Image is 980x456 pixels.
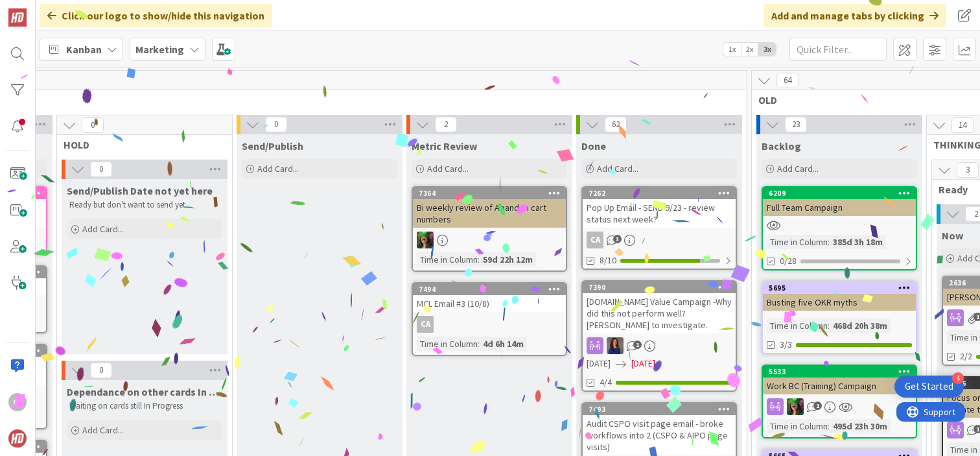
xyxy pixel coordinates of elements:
[762,139,801,152] span: Backlog
[763,187,916,199] div: 6209
[583,415,736,455] div: Audit CSPO visit page email - broke workflows into 2 (CSPO & AIPO page visits)
[780,254,797,268] span: 0/28
[587,357,611,370] span: [DATE]
[64,138,216,151] span: HOLD
[8,393,27,411] div: CL
[830,318,891,333] div: 468d 20h 38m
[82,223,124,235] span: Add Card...
[607,337,624,354] img: SL
[413,187,566,228] div: 7364Bi weekly review of Abandon cart numbers
[763,199,916,216] div: Full Team Campaign
[600,376,612,389] span: 4/4
[90,162,112,177] span: 0
[82,424,124,436] span: Add Card...
[828,318,830,333] span: :
[82,117,104,133] span: 0
[951,117,974,133] span: 14
[597,163,638,174] span: Add Card...
[960,350,972,363] span: 2/2
[40,4,272,27] div: Click our logo to show/hide this navigation
[589,189,736,198] div: 7262
[828,235,830,249] span: :
[942,229,963,242] span: Now
[830,419,891,433] div: 495d 23h 30m
[780,338,792,352] span: 3/3
[631,357,655,370] span: [DATE]
[69,401,220,411] p: Waiting on cards still In Progress
[957,162,979,178] span: 3
[478,252,480,267] span: :
[600,254,616,267] span: 8/10
[8,8,27,27] img: Visit kanbanzone.com
[419,285,566,294] div: 7494
[412,139,477,152] span: Metric Review
[478,337,480,351] span: :
[257,163,299,174] span: Add Card...
[828,419,830,433] span: :
[265,117,287,132] span: 0
[769,283,916,293] div: 5695
[583,403,736,415] div: 7493
[583,403,736,455] div: 7493Audit CSPO visit page email - broke workflows into 2 (CSPO & AIPO page visits)
[758,43,776,56] span: 3x
[769,189,916,198] div: 6209
[413,199,566,228] div: Bi weekly review of Abandon cart numbers
[763,398,916,415] div: SL
[135,43,184,56] b: Marketing
[413,283,566,295] div: 7494
[419,189,566,198] div: 7364
[242,139,303,152] span: Send/Publish
[589,405,736,414] div: 7493
[764,4,946,27] div: Add and manage tabs by clicking
[583,199,736,228] div: Pop Up Email - SEND 9/23 - review status next week?
[583,232,736,248] div: CA
[66,42,102,57] span: Kanban
[8,429,27,448] img: avatar
[413,187,566,199] div: 7364
[741,43,758,56] span: 2x
[763,366,916,378] div: 5533
[69,200,220,210] p: Ready but don't want to send yet.
[894,376,964,398] div: Open Get Started checklist, remaining modules: 4
[952,372,964,384] div: 4
[417,316,434,333] div: CA
[583,187,736,228] div: 7262Pop Up Email - SEND 9/23 - review status next week?
[413,295,566,312] div: MCL Email #3 (10/8)
[589,283,736,292] div: 7390
[90,363,112,378] span: 0
[413,232,566,248] div: SL
[789,38,887,61] input: Quick Filter...
[583,293,736,333] div: [DOMAIN_NAME] Value Campaign -Why did this not perform well? [PERSON_NAME] to investigate.
[583,187,736,199] div: 7262
[777,163,819,174] span: Add Card...
[633,341,642,349] span: 1
[583,282,736,293] div: 7390
[581,139,606,152] span: Done
[763,282,916,294] div: 5695
[905,380,953,393] div: Get Started
[480,337,527,351] div: 4d 6h 14m
[723,43,741,56] span: 1x
[583,337,736,354] div: SL
[605,117,627,132] span: 62
[417,337,478,351] div: Time in Column
[787,398,804,415] img: SL
[427,163,469,174] span: Add Card...
[763,294,916,311] div: Busting five OKR myths
[480,252,536,267] div: 59d 22h 12m
[767,419,828,433] div: Time in Column
[413,316,566,333] div: CA
[587,232,603,248] div: CA
[830,235,886,249] div: 385d 3h 18m
[417,232,434,248] img: SL
[763,187,916,216] div: 6209Full Team Campaign
[767,318,828,333] div: Time in Column
[27,2,59,18] span: Support
[763,366,916,394] div: 5533Work BC (Training) Campaign
[763,282,916,311] div: 5695Busting five OKR myths
[763,378,916,394] div: Work BC (Training) Campaign
[583,282,736,333] div: 7390[DOMAIN_NAME] Value Campaign -Why did this not perform well? [PERSON_NAME] to investigate.
[767,235,828,249] div: Time in Column
[417,252,478,267] div: Time in Column
[67,184,213,197] span: Send/Publish Date not yet here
